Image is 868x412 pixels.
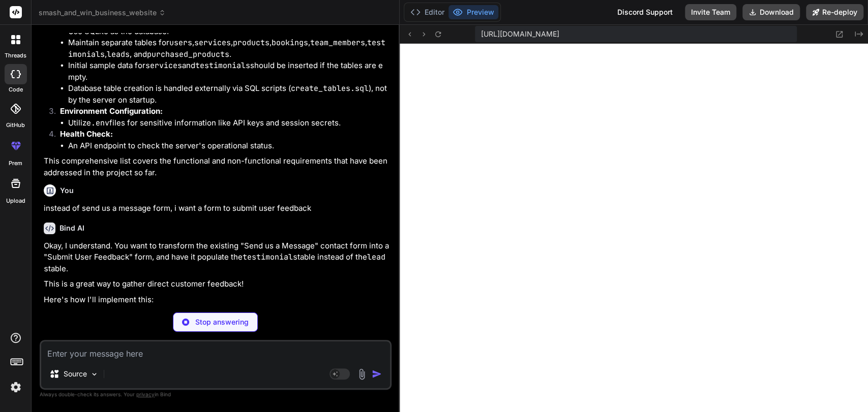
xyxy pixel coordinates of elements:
code: .env [91,118,109,128]
li: Database table creation is handled externally via SQL scripts ( ), not by the server on startup. [68,83,390,106]
code: bookings [272,38,308,48]
p: Stop answering [195,317,249,327]
img: attachment [356,368,368,380]
code: services [194,38,231,48]
label: code [9,85,23,94]
img: Pick Models [90,370,99,378]
code: create_tables.sql [291,83,369,93]
p: Okay, I understand. You want to transform the existing "Send us a Message" contact form into a "S... [44,240,390,275]
p: Always double-check its answers. Your in Bind [40,390,392,399]
code: team_members [310,38,365,48]
p: This comprehensive list covers the functional and non-functional requirements that have been addr... [44,155,390,178]
div: Discord Support [611,4,679,20]
code: leads [107,49,130,59]
code: products [233,38,270,48]
code: users [169,38,192,48]
span: privacy [136,391,155,397]
button: Preview [448,5,498,19]
h6: Bind AI [59,223,84,233]
strong: Health Check: [60,129,113,139]
code: purchased_products [147,49,229,59]
code: services [145,60,182,71]
code: testimonials [243,252,297,262]
p: instead of send us a message form, i want a form to submit user feedback [44,203,390,214]
h6: You [60,185,74,196]
p: Here's how I'll implement this: [44,294,390,306]
button: Editor [406,5,448,19]
code: leads [44,252,385,274]
p: Source [64,369,87,379]
li: An API endpoint to check the server's operational status. [68,140,390,152]
button: Invite Team [685,4,736,20]
span: smash_and_win_business_website [39,8,166,18]
li: Utilize files for sensitive information like API keys and session secrets. [68,117,390,129]
label: prem [9,159,22,168]
li: Maintain separate tables for , , , , , , , and . [68,37,390,60]
span: [URL][DOMAIN_NAME] [481,29,559,39]
button: Re-deploy [806,4,863,20]
li: Initial sample data for and should be inserted if the tables are empty. [68,60,390,83]
button: Download [742,4,800,20]
label: threads [5,51,26,60]
label: Upload [6,197,25,205]
label: GitHub [6,121,25,130]
img: settings [7,378,24,396]
p: This is a great way to gather direct customer feedback! [44,278,390,290]
code: testimonials [195,60,250,71]
strong: Environment Configuration: [60,106,163,116]
code: testimonials [68,38,385,59]
iframe: Preview [400,44,868,412]
img: icon [372,369,382,379]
